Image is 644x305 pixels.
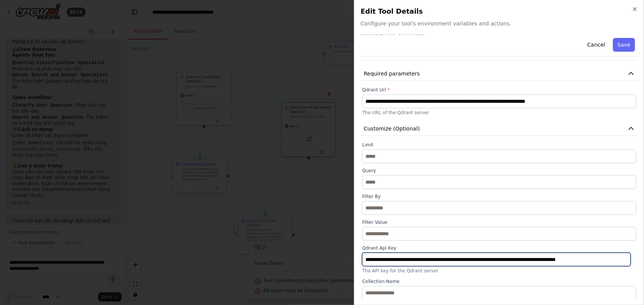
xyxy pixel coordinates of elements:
[364,70,420,77] span: Required parameters
[613,38,635,52] button: Save
[360,6,638,17] h2: Edit Tool Details
[362,268,636,274] p: The API key for the Qdrant server
[362,245,636,251] label: Qdrant Api Key
[362,87,636,93] label: Qdrant Url
[360,67,638,81] button: Required parameters
[364,125,420,132] span: Customize (Optional)
[362,110,636,116] p: The URL of the Qdrant server
[362,278,636,285] label: Collection Name
[362,142,636,148] label: Limit
[360,122,638,136] button: Customize (Optional)
[360,20,638,27] span: Configure your tool's environment variables and actions.
[362,193,636,200] label: Filter By
[362,168,636,174] label: Query
[583,38,610,52] button: Cancel
[362,219,636,225] label: Filter Value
